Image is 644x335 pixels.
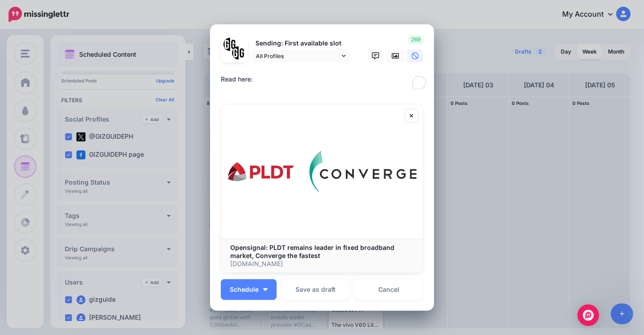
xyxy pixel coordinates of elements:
a: All Profiles [251,50,350,63]
span: 269 [408,35,423,44]
button: Schedule [221,279,277,300]
div: Open Intercom Messenger [577,304,599,326]
p: [DOMAIN_NAME] [230,260,414,268]
span: Schedule [230,286,259,293]
img: 353459792_649996473822713_4483302954317148903_n-bsa138318.png [224,38,237,51]
textarea: To enrich screen reader interactions, please activate Accessibility in Grammarly extension settings [221,74,428,91]
button: Save as draft [281,279,350,300]
div: Read here: [221,74,428,85]
img: JT5sWCfR-79925.png [232,46,245,59]
p: Sending: First available slot [251,38,350,49]
b: Opensignal: PLDT remains leader in fixed broadband market, Converge the fastest [230,244,394,259]
img: Opensignal: PLDT remains leader in fixed broadband market, Converge the fastest [221,104,423,239]
img: arrow-down-white.png [263,288,268,291]
span: All Profiles [256,51,340,61]
a: Cancel [354,279,423,300]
